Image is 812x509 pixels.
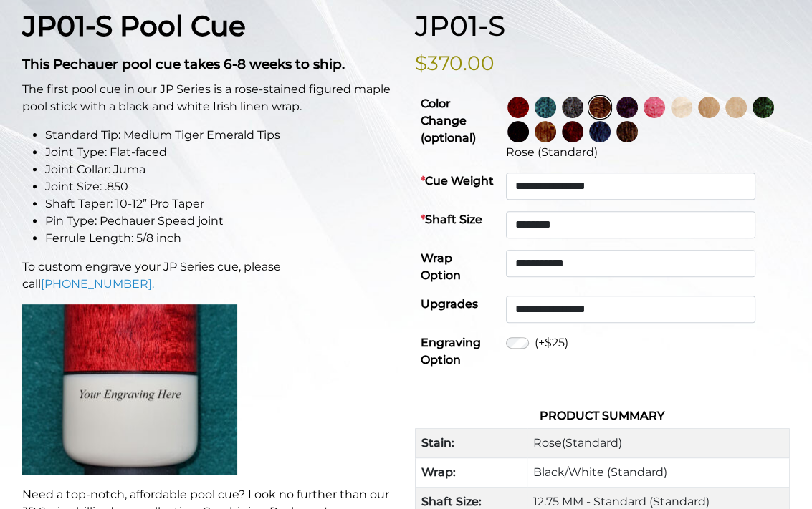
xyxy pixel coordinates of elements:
li: Joint Type: Flat-faced [45,144,398,161]
img: Light Natural [725,97,747,118]
img: Burgundy [562,121,583,142]
li: Pin Type: Pechauer Speed joint [45,213,398,230]
li: Shaft Taper: 10-12” Pro Taper [45,195,398,213]
p: To custom engrave your JP Series cue, please call [22,258,398,293]
strong: Color Change (optional) [421,97,476,145]
label: (+$25) [535,334,568,352]
strong: Shaft Size [421,213,482,226]
td: Black/White (Standard) [527,458,790,488]
img: Smoke [562,97,583,118]
strong: Cue Weight [421,174,494,188]
p: The first pool cue in our JP Series is a rose-stained figured maple pool stick with a black and w... [22,81,398,115]
div: Rose (Standard) [506,144,784,161]
li: Joint Size: .850 [45,178,398,195]
img: Wine [507,97,529,118]
img: No Stain [671,97,692,118]
li: Joint Collar: Juma [45,161,398,178]
li: Standard Tip: Medium Tiger Emerald Tips [45,127,398,144]
strong: Product Summary [540,409,664,422]
strong: Shaft Size: [421,495,482,508]
strong: Wrap Option [421,251,461,282]
strong: Engraving Option [421,336,481,367]
img: Turquoise [535,97,556,118]
img: Natural [698,97,720,118]
strong: Stain: [421,436,454,450]
strong: Upgrades [421,297,478,311]
img: Green [753,97,774,118]
img: An image of a cue butt with the words "YOUR ENGRAVING HERE". [22,304,237,475]
a: [PHONE_NUMBER]. [41,277,154,291]
li: Ferrule Length: 5/8 inch [45,230,398,247]
img: Pink [644,97,665,118]
bdi: $370.00 [415,51,495,75]
img: Purple [616,97,638,118]
img: Blue [589,121,611,142]
td: Rose [527,429,790,458]
span: (Standard) [562,436,622,450]
strong: This Pechauer pool cue takes 6-8 weeks to ship. [22,56,345,72]
img: Ebony [507,121,529,142]
img: Rose [589,97,611,118]
h1: JP01-S [415,9,790,43]
img: Chestnut [535,121,556,142]
strong: Wrap: [421,465,456,479]
img: Black Palm [616,121,638,142]
strong: JP01-S Pool Cue [22,9,246,43]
